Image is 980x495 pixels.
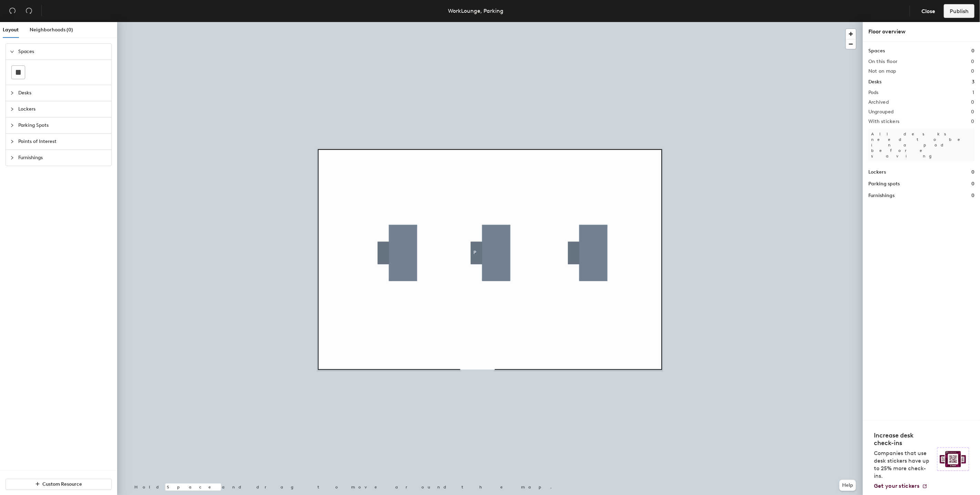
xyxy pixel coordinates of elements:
h1: Spaces [868,47,885,55]
h2: With stickers [868,119,900,124]
h2: 0 [971,59,974,64]
img: Sticker logo [937,447,969,471]
span: Parking Spots [18,117,107,133]
h2: 0 [971,109,974,115]
span: collapsed [10,91,14,95]
span: Lockers [18,101,107,117]
span: expanded [10,50,14,54]
h2: Not on map [868,69,896,74]
span: Neighborhoods (0) [30,27,73,33]
h1: Lockers [868,168,886,176]
h1: Parking spots [868,180,900,188]
span: Desks [18,85,107,101]
h2: Pods [868,90,879,95]
span: Points of Interest [18,134,107,149]
h2: Archived [868,100,889,105]
h4: Increase desk check-ins [874,432,933,447]
button: Help [839,480,856,491]
div: WorkLounge, Parking [448,7,503,15]
h2: Ungrouped [868,109,894,115]
h2: 0 [971,100,974,105]
h1: 0 [971,168,974,176]
h1: 3 [972,78,974,86]
h2: 0 [971,69,974,74]
p: Companies that use desk stickers have up to 25% more check-ins. [874,450,933,480]
p: All desks need to be in a pod before saving [868,128,974,162]
span: collapsed [10,140,14,144]
span: Custom Resource [43,481,82,487]
div: Floor overview [868,28,974,36]
button: Close [916,4,941,18]
h2: On this floor [868,59,898,64]
h1: 0 [971,180,974,188]
h2: 0 [971,119,974,124]
h2: 1 [973,90,974,95]
button: Publish [944,4,974,18]
button: Undo (⌘ + Z) [6,4,19,18]
button: Redo (⌘ + ⇧ + Z) [22,4,36,18]
span: Layout [3,27,19,33]
h1: 0 [971,192,974,199]
span: collapsed [10,123,14,127]
span: Furnishings [18,150,107,166]
h1: Desks [868,78,881,86]
button: Custom Resource [6,479,112,490]
span: collapsed [10,156,14,160]
a: Get your stickers [874,483,928,489]
h1: 0 [971,47,974,55]
span: collapsed [10,107,14,111]
span: Spaces [18,44,107,60]
h1: Furnishings [868,192,895,199]
span: Close [921,8,935,14]
span: Get your stickers [874,483,919,489]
